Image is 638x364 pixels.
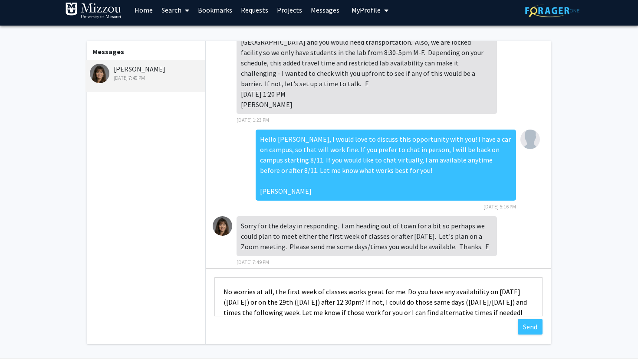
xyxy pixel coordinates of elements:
div: [PERSON_NAME] [90,64,203,82]
span: My Profile [352,6,381,14]
div: Hi [PERSON_NAME]. I would be happy to discuss potential opportunities in my lab but first I wante... [237,12,497,114]
img: Sophie Kusserow [520,130,540,149]
span: [DATE] 7:49 PM [237,259,269,265]
button: Send [518,319,543,335]
img: Elizabeth Bryda [90,64,109,83]
b: Messages [92,47,124,56]
img: Elizabeth Bryda [213,216,232,236]
iframe: Chat [7,325,37,357]
img: ForagerOne Logo [525,4,579,17]
div: [DATE] 7:49 PM [90,74,203,82]
span: [DATE] 1:23 PM [237,117,269,123]
div: Hello [PERSON_NAME], I would love to discuss this opportunity with you! I have a car on campus, s... [256,130,516,201]
div: Sorry for the delay in responding. I am heading out of town for a bit so perhaps we could plan to... [237,216,497,256]
span: [DATE] 5:16 PM [483,203,516,210]
img: University of Missouri Logo [65,2,122,19]
textarea: Message [214,277,543,316]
